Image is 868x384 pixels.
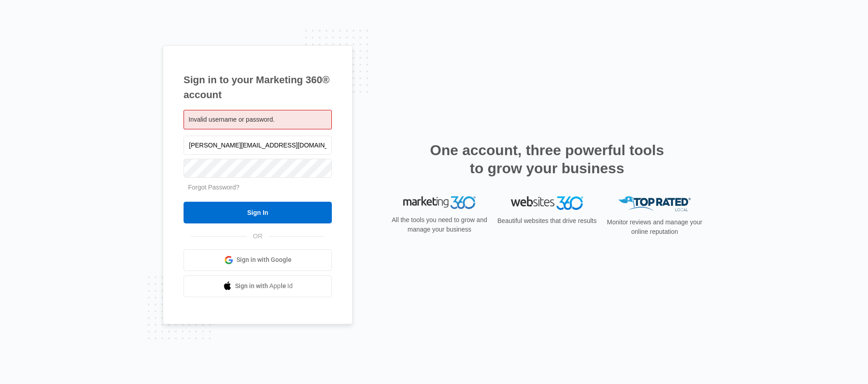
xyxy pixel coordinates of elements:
[184,249,332,271] a: Sign in with Google
[427,141,667,177] h2: One account, three powerful tools to grow your business
[184,72,332,102] h1: Sign in to your Marketing 360® account
[184,275,332,297] a: Sign in with Apple Id
[189,116,275,123] span: Invalid username or password.
[618,196,691,211] img: Top Rated Local
[604,218,705,237] p: Monitor reviews and manage your online reputation
[235,281,293,291] span: Sign in with Apple Id
[247,232,269,241] span: OR
[389,215,490,234] p: All the tools you need to grow and manage your business
[184,202,332,223] input: Sign In
[403,196,476,209] img: Marketing 360
[188,184,240,191] a: Forgot Password?
[511,196,583,209] img: Websites 360
[496,216,598,226] p: Beautiful websites that drive results
[184,136,332,155] input: Email
[236,255,292,265] span: Sign in with Google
